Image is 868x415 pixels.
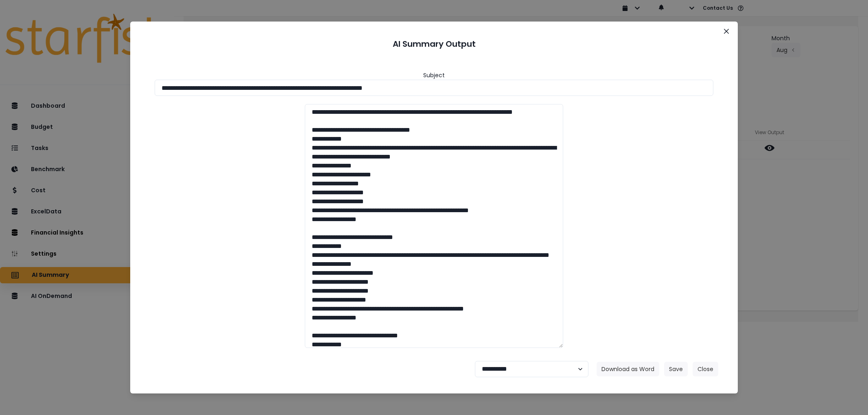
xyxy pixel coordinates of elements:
button: Close [693,362,718,376]
header: AI Summary Output [140,31,728,56]
header: Subject [423,71,445,80]
button: Save [664,362,688,376]
button: Close [720,25,733,38]
button: Download as Word [597,362,659,376]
